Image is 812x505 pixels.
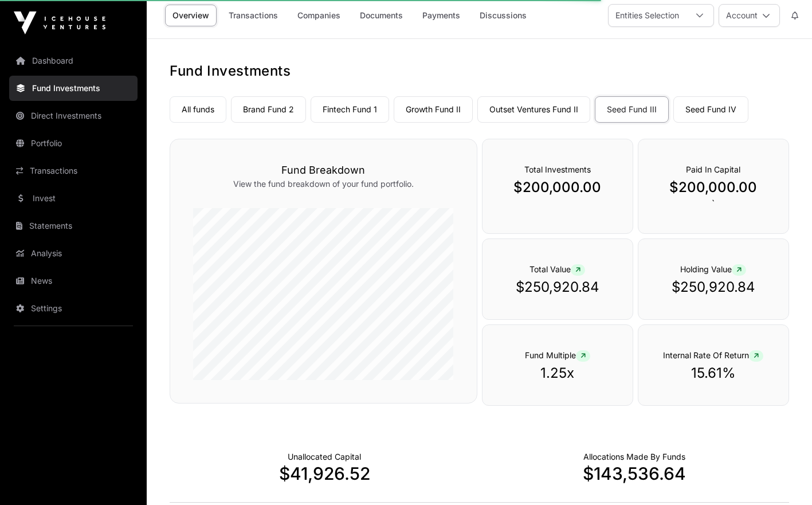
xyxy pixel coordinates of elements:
[352,5,410,26] a: Documents
[9,296,138,321] a: Settings
[661,364,766,382] p: 15.61%
[290,5,348,26] a: Companies
[661,278,766,296] p: $250,920.84
[755,450,812,505] iframe: Chat Widget
[583,451,685,463] p: Capital Deployed Into Companies
[415,5,468,26] a: Payments
[480,463,790,484] p: $143,536.64
[661,178,766,197] p: $200,000.00
[288,451,361,463] p: Cash not yet allocated
[193,162,454,178] h3: Fund Breakdown
[505,364,610,382] p: 1.25x
[686,165,740,174] span: Paid In Capital
[524,165,591,174] span: Total Investments
[609,5,686,26] div: Entities Selection
[673,96,748,123] a: Seed Fund IV
[595,96,669,123] a: Seed Fund III
[170,96,226,123] a: All funds
[9,103,138,128] a: Direct Investments
[505,278,610,296] p: $250,920.84
[680,264,746,274] span: Holding Value
[311,96,389,123] a: Fintech Fund 1
[9,158,138,183] a: Transactions
[14,11,105,34] img: Icehouse Ventures Logo
[9,76,138,101] a: Fund Investments
[9,241,138,266] a: Analysis
[170,62,789,80] h1: Fund Investments
[394,96,473,123] a: Growth Fund II
[529,264,585,274] span: Total Value
[477,96,590,123] a: Outset Ventures Fund II
[221,5,285,26] a: Transactions
[9,213,138,238] a: Statements
[9,268,138,293] a: News
[472,5,534,26] a: Discussions
[9,131,138,156] a: Portfolio
[9,186,138,211] a: Invest
[231,96,306,123] a: Brand Fund 2
[193,178,454,190] p: View the fund breakdown of your fund portfolio.
[525,350,590,360] span: Fund Multiple
[170,463,480,484] p: $41,926.52
[638,139,789,234] div: `
[165,5,217,26] a: Overview
[719,4,780,27] button: Account
[505,178,610,197] p: $200,000.00
[663,350,763,360] span: Internal Rate Of Return
[9,48,138,73] a: Dashboard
